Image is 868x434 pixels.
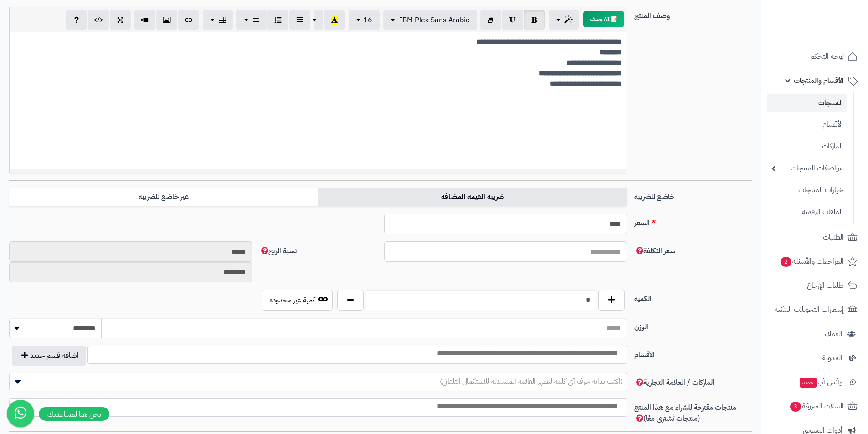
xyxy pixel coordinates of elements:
[631,188,755,202] label: خاضع للضريبة
[780,255,844,268] span: المراجعات والأسئلة
[767,347,863,369] a: المدونة
[767,180,847,200] a: خيارات المنتجات
[767,275,863,296] a: طلبات الإرجاع
[799,376,842,388] span: وآتس آب
[767,46,863,67] a: لوحة التحكم
[259,245,297,256] span: نسبة الربح
[631,346,755,360] label: الأقسام
[400,15,469,26] span: IBM Plex Sans Arabic
[631,214,755,228] label: السعر
[631,290,755,304] label: الكمية
[631,318,755,332] label: الوزن
[363,15,372,26] span: 16
[634,377,714,388] span: الماركات / العلامة التجارية
[767,137,847,156] a: الماركات
[9,188,318,206] label: غير خاضع للضريبه
[823,231,844,244] span: الطلبات
[794,74,844,87] span: الأقسام والمنتجات
[781,257,791,267] span: 2
[825,327,842,340] span: العملاء
[767,371,863,393] a: وآتس آبجديد
[634,245,675,256] span: سعر التكلفة
[807,279,844,292] span: طلبات الإرجاع
[800,378,817,388] span: جديد
[631,7,755,21] label: وصف المنتج
[810,50,844,63] span: لوحة التحكم
[767,395,863,417] a: السلات المتروكة3
[767,115,847,134] a: الأقسام
[775,303,844,316] span: إشعارات التحويلات البنكية
[789,400,844,413] span: السلات المتروكة
[440,376,623,387] span: (اكتب بداية حرف أي كلمة لتظهر القائمة المنسدلة للاستكمال التلقائي)
[634,402,736,424] span: منتجات مقترحة للشراء مع هذا المنتج (منتجات تُشترى معًا)
[767,94,847,112] a: المنتجات
[767,299,863,321] a: إشعارات التحويلات البنكية
[349,10,380,30] button: 16
[767,202,847,222] a: الملفات الرقمية
[767,226,863,248] a: الطلبات
[767,158,847,178] a: مواصفات المنتجات
[822,352,842,364] span: المدونة
[767,323,863,345] a: العملاء
[12,346,86,366] button: اضافة قسم جديد
[318,188,627,206] label: ضريبة القيمة المضافة
[767,250,863,272] a: المراجعات والأسئلة2
[383,10,477,30] button: IBM Plex Sans Arabic
[790,402,801,412] span: 3
[583,11,624,27] button: 📝 AI وصف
